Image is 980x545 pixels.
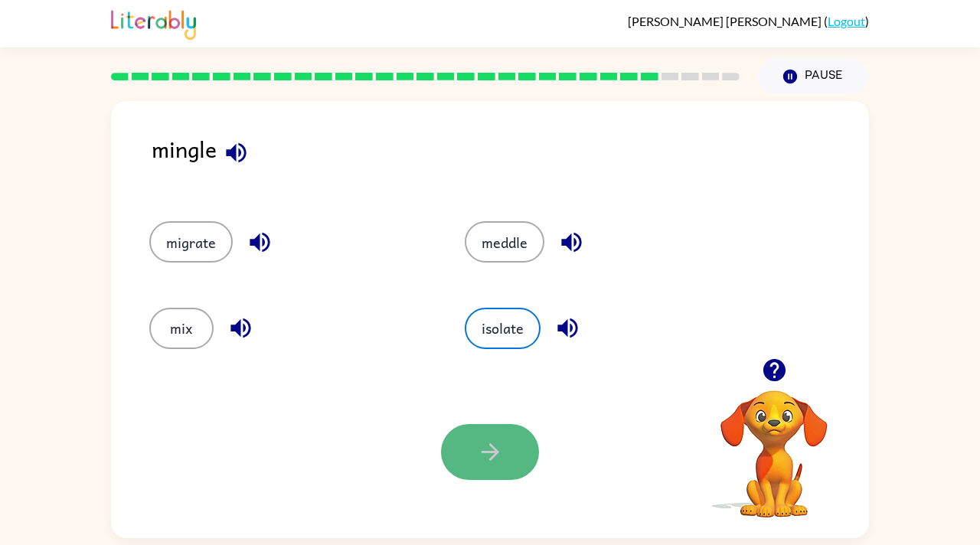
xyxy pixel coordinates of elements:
[697,367,851,520] video: Your browser must support playing .mp4 files to use Literably. Please try using another browser.
[111,6,196,40] img: Literably
[149,308,214,349] button: mix
[828,14,865,28] a: Logout
[628,14,824,28] span: [PERSON_NAME] [PERSON_NAME]
[149,221,233,263] button: migrate
[465,308,541,349] button: isolate
[628,14,869,28] div: ( )
[758,59,869,94] button: Pause
[465,221,544,263] button: meddle
[152,132,869,191] div: mingle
